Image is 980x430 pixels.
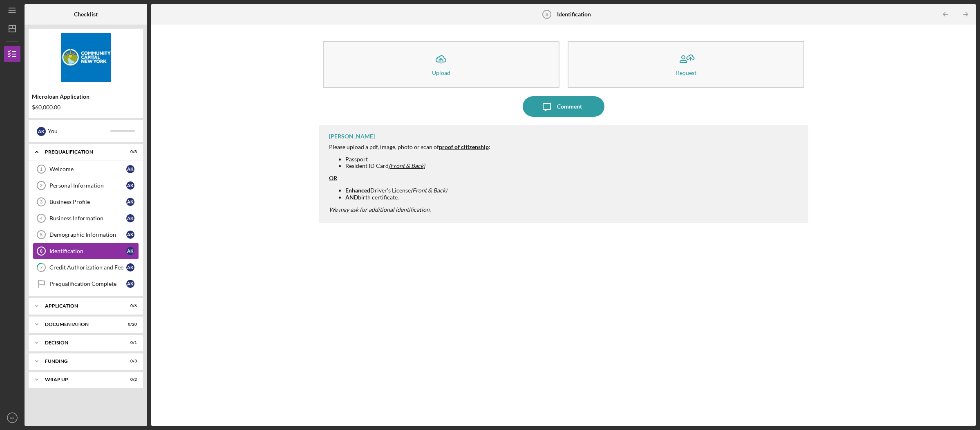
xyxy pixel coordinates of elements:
div: 0 / 2 [122,377,137,382]
div: 0 / 20 [122,322,137,327]
div: Business Information [49,215,126,222]
div: Documentation [45,322,116,327]
tspan: 4 [40,216,43,221]
div: [PERSON_NAME] [329,133,375,140]
li: Resident ID Card [345,163,490,169]
img: Product logo [29,33,143,82]
div: A K [37,127,46,136]
tspan: 5 [40,232,43,237]
tspan: 6 [545,12,548,17]
div: A K [126,247,134,255]
div: Business Profile [49,199,126,205]
div: You [48,124,110,138]
button: Request [568,41,804,88]
div: Wrap up [45,377,116,382]
em: (Front & Back) [411,187,447,194]
div: A K [126,280,134,288]
div: 0 / 1 [122,340,137,345]
div: $60,000.00 [32,104,140,111]
div: 0 / 6 [122,303,137,308]
div: Prequalification Complete [49,281,126,287]
div: 0 / 8 [122,149,137,154]
strong: AND [345,194,358,201]
em: (Front & Back) [389,162,425,169]
li: Passport [345,156,490,163]
tspan: 1 [40,167,43,172]
a: 2Personal InformationAK [33,177,139,194]
div: A K [126,263,134,272]
div: Demographic Information [49,231,126,238]
a: 5Demographic InformationAK [33,226,139,243]
b: Checklist [74,11,98,18]
div: A K [126,165,134,173]
strong: Enhanced [345,187,370,194]
a: Prequalification CompleteAK [33,276,139,292]
div: Upload [432,70,450,76]
div: A K [126,181,134,190]
button: Comment [523,96,604,117]
tspan: 7 [40,265,43,270]
div: Request [676,70,696,76]
div: Microloan Application [32,93,140,100]
strong: proof of citizenship [439,143,489,150]
a: 4Business InformationAK [33,210,139,226]
button: AK [4,410,20,426]
tspan: 3 [40,199,43,204]
tspan: 2 [40,183,43,188]
a: 1WelcomeAK [33,161,139,177]
tspan: 6 [40,249,43,253]
div: Comment [557,96,582,117]
a: 3Business ProfileAK [33,194,139,210]
div: Application [45,303,116,308]
a: 7Credit Authorization and FeeAK [33,259,139,276]
div: Funding [45,359,116,364]
li: Driver's License [345,187,490,194]
text: AK [10,416,15,420]
div: Decision [45,340,116,345]
em: We may ask for additional identification. [329,206,431,213]
b: Identification [557,11,591,18]
strong: OR [329,174,337,181]
button: Upload [323,41,559,88]
div: Prequalification [45,149,116,154]
li: birth certificate. [345,194,490,201]
div: 0 / 3 [122,359,137,364]
div: Personal Information [49,182,126,189]
div: Welcome [49,166,126,172]
a: 6IdentificationAK [33,243,139,259]
div: A K [126,198,134,206]
div: A K [126,231,134,239]
div: Credit Authorization and Fee [49,264,126,271]
div: Identification [49,248,126,254]
div: Please upload a pdf, image, photo or scan of : [329,144,490,150]
div: A K [126,214,134,222]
